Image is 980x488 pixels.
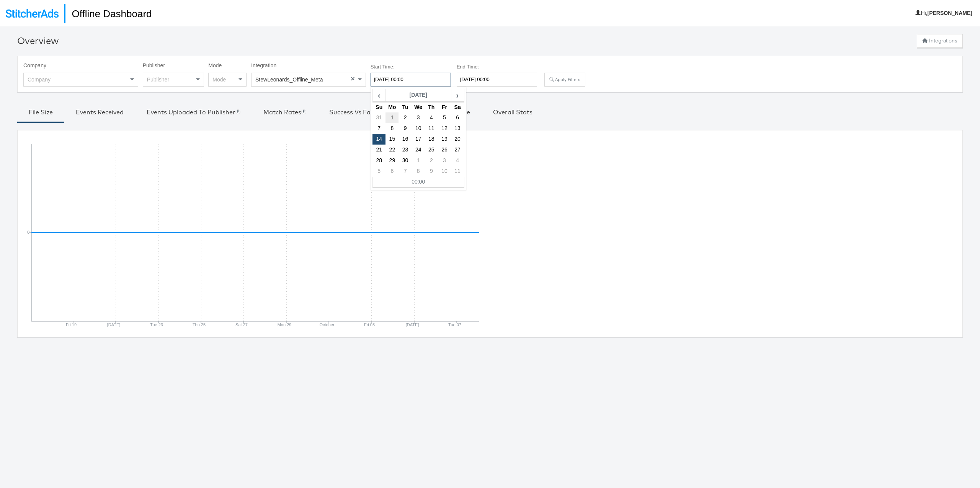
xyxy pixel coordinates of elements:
img: StitcherAds [6,9,59,18]
div: Company [24,73,138,86]
span: ‹ [373,89,385,101]
label: Mode [208,62,247,70]
td: 7 [372,123,385,134]
td: 11 [425,123,438,134]
div: Events Uploaded to Publisher [147,108,240,117]
text: Sat 27 [235,322,248,327]
td: 15 [385,134,399,145]
label: Company [23,62,138,70]
div: Events Received [76,108,124,117]
td: 4 [451,155,464,166]
span: × [351,75,355,82]
text: Fri 19 [66,322,77,327]
td: 6 [385,166,399,177]
td: 1 [412,155,425,166]
td: 22 [385,145,399,155]
td: 20 [451,134,464,145]
span: Clear value [350,73,356,86]
td: 11 [451,166,464,177]
td: 31 [372,112,385,123]
th: Fr [438,102,451,112]
a: Integrations [917,34,963,50]
td: 27 [451,145,464,155]
td: 5 [438,112,451,123]
td: 26 [438,145,451,155]
td: 7 [399,166,412,177]
td: 10 [412,123,425,134]
text: October [319,322,334,327]
td: 13 [451,123,464,134]
td: 9 [399,123,412,134]
h1: Offline Dashboard [64,4,152,23]
div: Match Rates [263,108,306,117]
td: 8 [412,166,425,177]
div: Mode [209,73,246,86]
th: Mo [385,102,399,112]
td: 6 [451,112,464,123]
text: Tue 07 [448,322,461,327]
td: 19 [438,134,451,145]
td: 12 [438,123,451,134]
b: [PERSON_NAME] [928,10,972,16]
label: End Time: [457,63,540,70]
text: Thu 25 [193,322,206,327]
td: 2 [425,155,438,166]
div: Overall Stats [493,108,532,117]
td: 29 [385,155,399,166]
th: We [412,102,425,112]
div: Overview [17,34,59,47]
td: 16 [399,134,412,145]
label: Start Time: [371,63,451,70]
td: 24 [412,145,425,155]
th: Su [372,102,385,112]
td: 18 [425,134,438,145]
text: Fri 03 [364,322,375,327]
th: [DATE] [385,89,451,102]
td: 9 [425,166,438,177]
button: Integrations [917,34,963,48]
td: 3 [438,155,451,166]
td: 8 [385,123,399,134]
td: 17 [412,134,425,145]
td: 23 [399,145,412,155]
text: Tue 23 [150,322,163,327]
td: 1 [385,112,399,123]
text: 0 [27,230,29,234]
td: 00:00 [372,177,464,187]
th: Tu [399,102,412,112]
td: 30 [399,155,412,166]
td: 28 [372,155,385,166]
td: 25 [425,145,438,155]
text: Mon 29 [278,322,292,327]
td: 2 [399,112,412,123]
span: › [452,89,464,101]
th: Sa [451,102,464,112]
td: 5 [372,166,385,177]
text: [DATE] [107,322,121,327]
div: File Size [29,108,53,117]
div: Publisher [143,73,204,86]
td: 3 [412,112,425,123]
td: 14 [372,134,385,145]
label: Publisher [143,62,204,70]
th: Th [425,102,438,112]
td: 10 [438,166,451,177]
td: 4 [425,112,438,123]
label: Integration [251,62,366,70]
button: Apply Filters [544,73,585,86]
span: StewLeonards_Offline_Meta [255,76,323,83]
text: [DATE] [406,322,419,327]
td: 21 [372,145,385,155]
div: Success vs Failures [329,108,387,117]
